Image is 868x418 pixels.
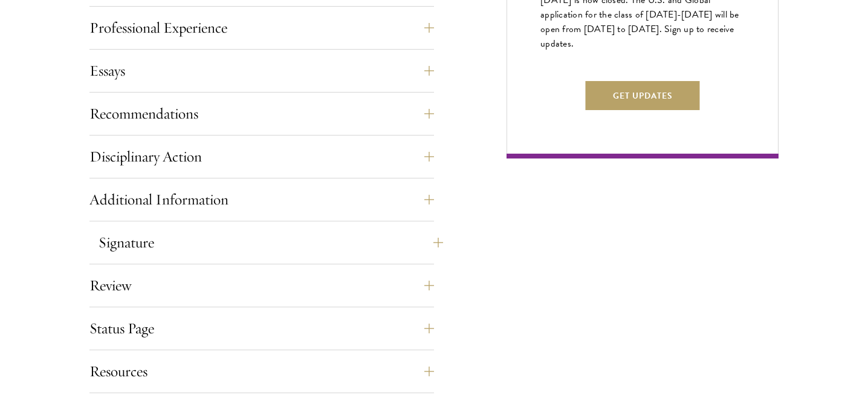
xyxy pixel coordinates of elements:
button: Disciplinary Action [89,142,434,171]
button: Review [89,271,434,300]
button: Signature [99,228,443,257]
button: Professional Experience [89,13,434,42]
button: Additional Information [89,185,434,214]
button: Resources [89,357,434,386]
button: Status Page [89,314,434,343]
button: Recommendations [89,99,434,128]
button: Get Updates [586,81,700,110]
button: Essays [89,56,434,85]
